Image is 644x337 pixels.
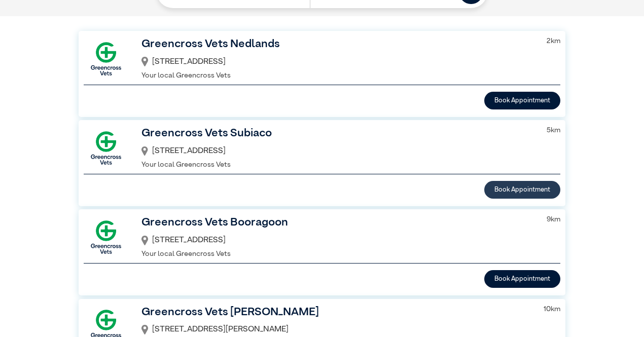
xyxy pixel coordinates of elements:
p: Your local Greencross Vets [141,160,534,171]
h3: Greencross Vets Booragoon [141,214,534,232]
img: GX-Square.png [84,126,128,170]
button: Book Appointment [484,270,560,288]
div: [STREET_ADDRESS] [141,53,534,70]
h3: Greencross Vets Nedlands [141,36,534,53]
img: GX-Square.png [84,215,128,259]
h3: Greencross Vets Subiaco [141,125,534,142]
button: Book Appointment [484,181,560,199]
p: Your local Greencross Vets [141,70,534,82]
p: 10 km [544,304,560,315]
img: GX-Square.png [84,36,128,81]
h3: Greencross Vets [PERSON_NAME] [141,304,531,321]
p: 5 km [547,125,560,136]
p: 2 km [547,36,560,47]
p: Your local Greencross Vets [141,249,534,260]
div: [STREET_ADDRESS] [141,142,534,160]
button: Book Appointment [484,92,560,109]
div: [STREET_ADDRESS] [141,232,534,249]
p: 9 km [547,214,560,226]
